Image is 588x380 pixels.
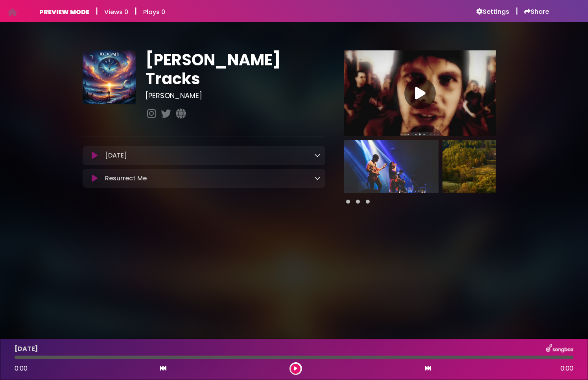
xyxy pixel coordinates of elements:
img: LGEZafsRzCwSNABhcUBw [442,140,537,193]
h5: | [135,6,137,16]
a: Settings [476,8,509,16]
img: Video Thumbnail [344,50,496,136]
img: XIf4KRYvR2m3A9pjgx86 [83,50,136,104]
h6: Views 0 [104,8,128,16]
p: Resurrect Me [105,174,147,183]
img: YqBg32uRSRuxjNOWVXoN [344,140,439,193]
h5: | [96,6,98,16]
h5: | [516,6,518,16]
a: Share [524,8,549,16]
h3: [PERSON_NAME] [146,91,325,100]
h1: [PERSON_NAME] Tracks [146,50,325,88]
h6: PREVIEW MODE [39,8,89,16]
p: [DATE] [105,151,127,160]
h6: Plays 0 [143,8,165,16]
